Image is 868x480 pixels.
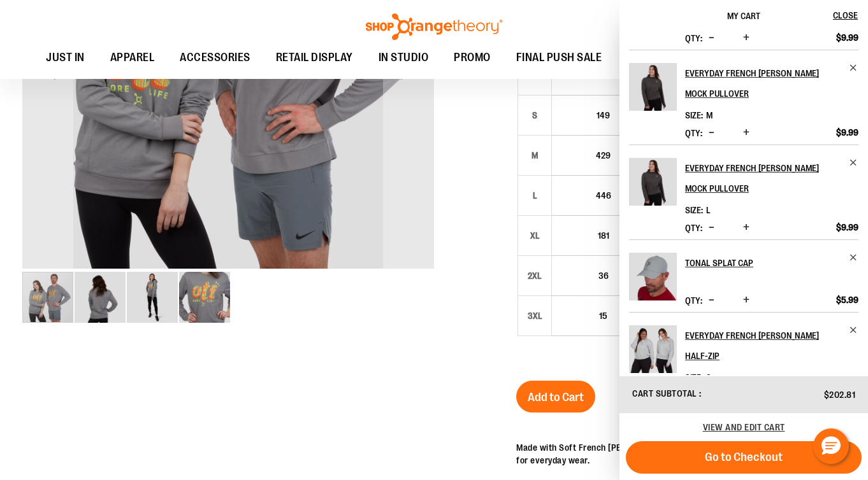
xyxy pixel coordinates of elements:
[706,205,711,215] span: L
[632,388,697,399] span: Cart Subtotal
[127,272,178,323] img: Alternate image #2 for 1532447
[685,325,858,366] a: Everyday French [PERSON_NAME] Half-Zip
[705,450,783,464] span: Go to Checkout
[75,271,127,324] div: image 2 of 4
[685,325,841,366] h2: Everyday French [PERSON_NAME] Half-Zip
[833,10,858,20] span: Close
[629,325,677,381] a: Everyday French Terry Half-Zip
[740,127,753,139] button: Increase product quantity
[813,428,849,464] button: Hello, have a question? Let’s chat.
[740,222,753,234] button: Increase product quantity
[824,390,856,400] span: $202.81
[179,272,230,323] img: Alternate image #3 for 1532447
[849,158,858,167] a: Remove item
[75,272,126,323] img: Alternate image #1 for 1532447
[703,422,785,432] a: View and edit cart
[836,294,858,306] span: $5.99
[263,43,366,73] a: RETAIL DISPLAY
[705,127,718,139] button: Decrease product quantity
[706,372,711,383] span: S
[454,43,491,72] span: PROMO
[685,253,841,273] h2: Tonal Splat Cap
[685,33,702,43] label: Qty
[629,312,858,407] li: Product
[629,145,858,239] li: Product
[276,43,353,72] span: RETAIL DISPLAY
[599,311,607,321] span: 15
[740,32,753,45] button: Increase product quantity
[110,43,155,72] span: APPAREL
[596,190,611,201] span: 446
[629,253,677,300] img: Tonal Splat Cap
[596,150,611,160] span: 429
[685,253,858,273] a: Tonal Splat Cap
[179,271,230,324] div: image 4 of 4
[685,63,841,104] h2: Everyday French [PERSON_NAME] Mock Pullover
[629,239,858,312] li: Product
[705,32,718,45] button: Decrease product quantity
[516,441,846,467] div: Made with Soft French [PERSON_NAME] fabric, this crewneck sweatshirt is perfect for everyday wear.
[516,381,595,413] button: Add to Cart
[685,223,702,233] label: Qty
[836,127,858,138] span: $9.99
[685,128,702,138] label: Qty
[366,43,442,73] a: IN STUDIO
[525,106,544,125] div: S
[629,253,677,309] a: Tonal Splat Cap
[33,43,98,73] a: JUST IN
[167,43,263,73] a: ACCESSORIES
[46,43,85,72] span: JUST IN
[849,325,858,335] a: Remove item
[629,63,677,111] img: Everyday French Terry Crop Mock Pullover
[849,253,858,262] a: Remove item
[836,32,858,43] span: $9.99
[22,271,75,324] div: image 1 of 4
[706,110,712,120] span: M
[629,50,858,145] li: Product
[441,43,503,73] a: PROMO
[629,325,677,373] img: Everyday French Terry Half-Zip
[525,146,544,165] div: M
[597,110,610,120] span: 149
[98,43,168,72] a: APPAREL
[516,43,602,72] span: FINAL PUSH SALE
[705,222,718,234] button: Decrease product quantity
[740,294,753,307] button: Increase product quantity
[685,372,703,383] dt: Size
[626,441,862,474] button: Go to Checkout
[503,43,615,73] a: FINAL PUSH SALE
[685,110,703,120] dt: Size
[364,13,504,40] img: Shop Orangetheory
[525,306,544,325] div: 3XL
[685,205,703,215] dt: Size
[525,226,544,245] div: XL
[598,230,609,241] span: 181
[849,63,858,73] a: Remove item
[180,43,250,72] span: ACCESSORIES
[528,390,584,404] span: Add to Cart
[629,63,677,119] a: Everyday French Terry Crop Mock Pullover
[685,158,841,199] h2: Everyday French [PERSON_NAME] Mock Pullover
[379,43,429,72] span: IN STUDIO
[836,222,858,233] span: $9.99
[727,11,760,21] span: My Cart
[685,63,858,104] a: Everyday French [PERSON_NAME] Mock Pullover
[127,271,179,324] div: image 3 of 4
[629,158,677,214] a: Everyday French Terry Crop Mock Pullover
[705,294,718,307] button: Decrease product quantity
[685,158,858,199] a: Everyday French [PERSON_NAME] Mock Pullover
[525,266,544,285] div: 2XL
[598,70,609,80] span: 90
[614,43,698,73] a: OTF BY YOU
[525,186,544,205] div: L
[598,271,609,281] span: 36
[685,295,702,306] label: Qty
[629,158,677,206] img: Everyday French Terry Crop Mock Pullover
